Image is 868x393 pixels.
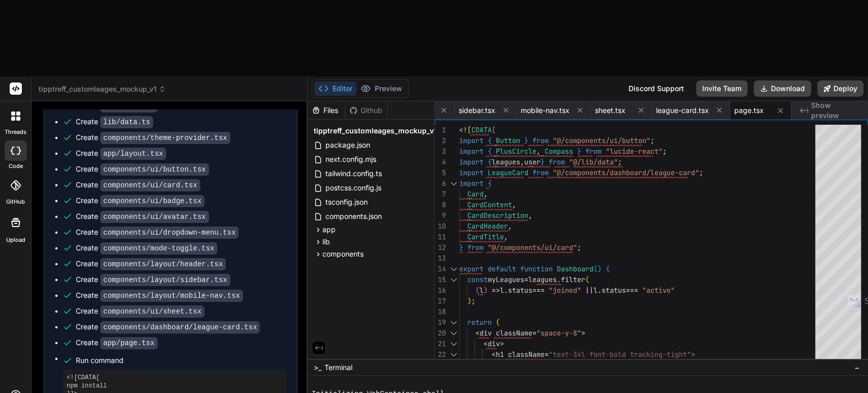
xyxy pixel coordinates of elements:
[521,105,570,116] span: mobile-nav.tsx
[504,286,508,295] span: .
[606,264,610,273] span: {
[520,157,524,166] span: ,
[602,286,626,295] span: status
[488,243,577,252] span: "@/components/ui/card"
[76,164,209,175] div: Create
[696,80,747,97] button: Invite Team
[618,157,622,166] span: ;
[650,136,654,145] span: ;
[488,136,492,145] span: {
[480,286,484,295] span: l
[480,328,532,338] span: div className
[484,339,488,348] span: <
[100,321,260,333] code: components/dashboard/league-card.tsx
[488,147,492,156] span: {
[699,168,703,177] span: ;
[459,105,495,116] span: sidebar.tsx
[545,350,549,359] span: =
[817,80,863,97] button: Deploy
[435,306,446,317] div: 18
[447,339,460,349] div: Click to collapse the range.
[6,198,25,206] label: GitHub
[435,135,446,146] div: 2
[435,232,446,242] div: 11
[435,296,446,306] div: 17
[345,105,387,116] div: Github
[488,275,524,284] span: myLeagues
[467,125,471,134] span: [
[532,136,549,145] span: from
[459,264,484,273] span: export
[76,322,260,332] div: Create
[528,211,532,220] span: ,
[553,168,699,177] span: "@/components/dashboard/league-card"
[557,275,561,284] span: .
[488,339,500,348] span: div
[435,178,446,189] div: 6
[76,355,287,366] span: Run command
[524,157,541,166] span: user
[447,264,460,274] div: Click to collapse the range.
[508,221,512,231] span: ,
[500,339,504,348] span: >
[754,80,811,97] button: Download
[435,189,446,200] div: 7
[447,328,460,339] div: Click to collapse the range.
[100,132,230,144] code: components/theme-provider.tsx
[435,274,446,285] div: 15
[475,286,480,295] span: (
[322,237,330,247] span: lib
[435,146,446,157] div: 3
[435,264,446,274] div: 14
[492,286,500,295] span: =>
[854,362,860,373] span: −
[593,264,597,273] span: (
[100,227,238,239] code: components/ui/dropdown-menu.tsx
[100,148,166,160] code: app/layout.tsx
[492,350,496,359] span: <
[76,243,217,254] div: Create
[76,211,209,222] div: Create
[484,286,488,295] span: )
[524,275,528,284] span: =
[488,157,492,166] span: {
[496,350,545,359] span: h1 className
[447,317,460,328] div: Click to collapse the range.
[606,147,663,156] span: "lucide-react"
[597,264,602,273] span: )
[467,296,471,305] span: )
[435,328,446,339] div: 20
[508,286,532,295] span: status
[324,167,383,180] span: tailwind.config.ts
[520,264,553,273] span: function
[496,136,520,145] span: Button
[459,179,484,188] span: import
[314,126,437,136] span: tipptreff_customleages_mockup_v1
[663,147,667,156] span: ;
[642,286,675,295] span: "active"
[356,81,406,96] button: Preview
[532,328,536,338] span: =
[435,221,446,232] div: 10
[76,117,153,127] div: Create
[549,350,691,359] span: "text-3xl font-bold tracking-tight"
[549,286,581,295] span: "joined"
[76,101,158,111] div: Create
[76,290,243,301] div: Create
[471,296,475,305] span: ;
[447,349,460,360] div: Click to collapse the range.
[322,224,336,235] span: app
[435,285,446,296] div: 16
[496,318,500,327] span: (
[467,189,484,199] span: Card
[492,157,520,166] span: leagues
[504,232,508,241] span: ,
[595,105,625,116] span: sheet.tsx
[76,227,238,238] div: Create
[322,249,364,259] span: components
[811,100,860,121] span: Show preview
[9,162,23,171] label: code
[100,337,158,349] code: app/page.tsx
[447,274,460,285] div: Click to collapse the range.
[314,81,356,96] button: Editor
